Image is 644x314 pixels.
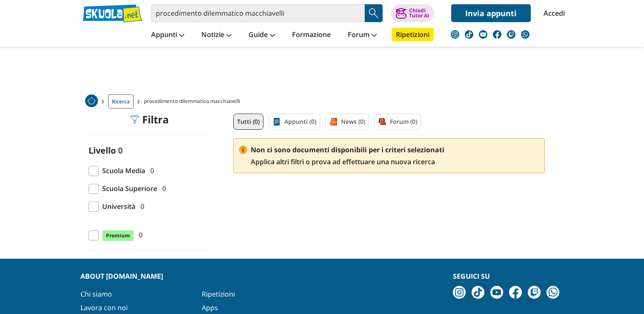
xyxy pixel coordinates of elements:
img: WhatsApp [547,286,559,299]
div: Filtra [130,114,169,126]
span: 0 [118,145,123,156]
a: Forum [346,28,379,43]
span: Università [99,201,135,212]
a: Apps [202,303,218,312]
span: Scuola Superiore [99,183,157,194]
p: Applica altri filtri o prova ad effettuare una nuova ricerca [251,144,444,168]
a: Home [85,94,98,108]
span: 0 [147,165,154,176]
img: WhatsApp [521,30,530,39]
strong: About [DOMAIN_NAME] [80,271,163,281]
strong: Seguici su [453,271,490,281]
a: Guide [246,28,277,43]
button: Search Button [365,4,383,22]
img: twitch [528,286,541,299]
a: Formazione [290,28,333,43]
a: Lavora con noi [80,303,128,312]
span: 0 [135,229,143,240]
a: Ripetizioni [392,28,434,41]
button: ChiediTutor AI [391,4,434,22]
img: youtube [479,30,487,39]
a: Appunti [149,28,186,43]
img: twitch [507,30,515,39]
img: instagram [453,286,466,299]
span: 0 [159,183,166,194]
a: Chi siamo [80,289,112,299]
img: instagram [451,30,459,39]
a: Notizie [199,28,234,43]
img: Cerca appunti, riassunti o versioni [367,7,380,20]
img: tiktok [472,286,484,299]
a: Tutti (0) [233,114,263,130]
span: Scuola Media [99,165,145,176]
a: Ripetizioni [202,289,235,299]
span: Premium [102,230,134,241]
span: 0 [137,201,144,212]
a: Ricerca [108,94,134,108]
a: Accedi [544,4,561,22]
img: tiktok [465,30,473,39]
img: facebook [509,286,522,299]
div: Chiedi Tutor AI [409,8,429,18]
span: Non ci sono documenti disponibili per i criteri selezionati [251,144,444,156]
img: Home [85,94,98,107]
label: Livello [89,145,116,156]
a: Invia appunti [451,4,531,22]
img: facebook [493,30,501,39]
img: Filtra filtri mobile [130,115,139,124]
input: Cerca appunti, riassunti o versioni [151,4,365,22]
img: Nessun risultato [239,146,247,154]
img: youtube [490,286,503,299]
span: procedimento dilemmatico macchiavelli [144,94,243,108]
